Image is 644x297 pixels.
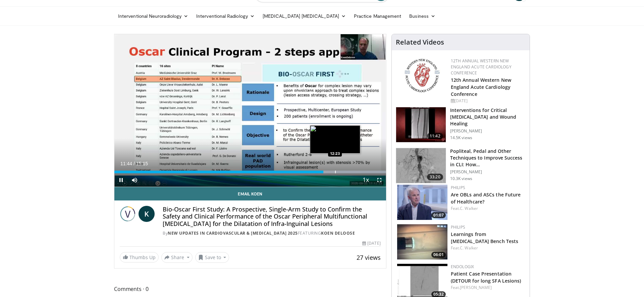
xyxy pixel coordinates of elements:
[136,161,148,166] span: 15:15
[114,34,386,187] video-js: Video Player
[451,191,521,205] a: Are OBLs and ASCs the Future of Healthcare?
[163,230,380,236] div: By FEATURING
[451,185,465,190] a: Philips
[451,224,465,230] a: Philips
[133,161,135,166] span: /
[192,9,259,23] a: Interventional Radiology
[120,252,159,262] a: Thumbs Up
[168,230,298,236] a: New Updates in Cardiovascular & [MEDICAL_DATA] 2025
[405,9,439,23] a: Business
[357,253,381,261] span: 27 views
[460,245,478,251] a: C. Walker
[114,187,386,200] a: Email Koen
[397,185,447,220] a: 01:07
[451,264,474,270] a: Endologix
[396,148,446,183] img: T6d-rUZNqcn4uJqH4xMDoxOjBrO-I4W8.150x105_q85_crop-smart_upscale.jpg
[195,252,229,263] button: Save to
[431,252,446,258] span: 06:01
[114,173,128,187] button: Pause
[450,169,526,175] p: [PERSON_NAME]
[397,224,447,259] a: 06:01
[451,231,519,244] a: Learnings from [MEDICAL_DATA] Bench Tests
[450,128,526,134] p: [PERSON_NAME]
[396,148,526,183] a: 33:20 Popliteal, Pedal and Other Techniques to Improve Success in CLI: How… [PERSON_NAME] 10.3K v...
[396,107,446,142] img: 243716_0000_1.png.150x105_q85_crop-smart_upscale.jpg
[128,173,141,187] button: Mute
[451,58,512,76] a: 12th Annual Western New England Acute Cardiology Conference
[120,206,136,222] img: New Updates in Cardiovascular & Interventional Radiology 2025
[120,161,132,166] span: 11:44
[359,173,373,187] button: Playback Rate
[451,205,524,212] div: Feat.
[163,206,380,228] h4: Bio-Oscar First Study: A Prospective, Single-Arm Study to Confirm the Safety and Clinical Perform...
[450,135,472,140] p: 14.5K views
[139,206,155,222] a: K
[397,185,447,220] img: 75a3f960-6a0f-456d-866c-450ec948de62.150x105_q85_crop-smart_upscale.jpg
[460,205,478,211] a: C. Walker
[373,173,386,187] button: Fullscreen
[396,38,444,46] h4: Related Videos
[451,245,524,251] div: Feat.
[161,252,193,263] button: Share
[114,171,386,173] div: Progress Bar
[427,133,443,139] span: 11:42
[404,58,441,93] img: 0954f259-7907-4053-a817-32a96463ecc8.png.150x105_q85_autocrop_double_scale_upscale_version-0.2.png
[114,285,386,293] span: Comments 0
[451,285,524,291] div: Feat.
[259,9,350,23] a: [MEDICAL_DATA] [MEDICAL_DATA]
[450,148,526,168] h3: Popliteal, Pedal and Other Techniques to Improve Success in CLI: How…
[451,271,521,284] a: Patient Case Presentation (DETOUR for long SFA Lesions)
[431,212,446,218] span: 01:07
[451,77,511,97] a: 12th Annual Western New England Acute Cardiology Conference
[350,9,405,23] a: Practice Management
[451,98,524,104] div: [DATE]
[460,285,492,290] a: [PERSON_NAME]
[396,107,526,142] a: 11:42 Interventions for Critical [MEDICAL_DATA] and Wound Healing [PERSON_NAME] 14.5K views
[362,240,380,246] div: [DATE]
[450,176,472,181] p: 10.3K views
[450,107,526,127] h3: Interventions for Critical [MEDICAL_DATA] and Wound Healing
[310,125,360,154] img: image.jpeg
[397,224,447,259] img: 0547a951-2e8b-4df6-bc87-cc102613d05c.150x105_q85_crop-smart_upscale.jpg
[321,230,355,236] a: Koen Deloose
[427,174,443,180] span: 33:20
[114,9,192,23] a: Interventional Neuroradiology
